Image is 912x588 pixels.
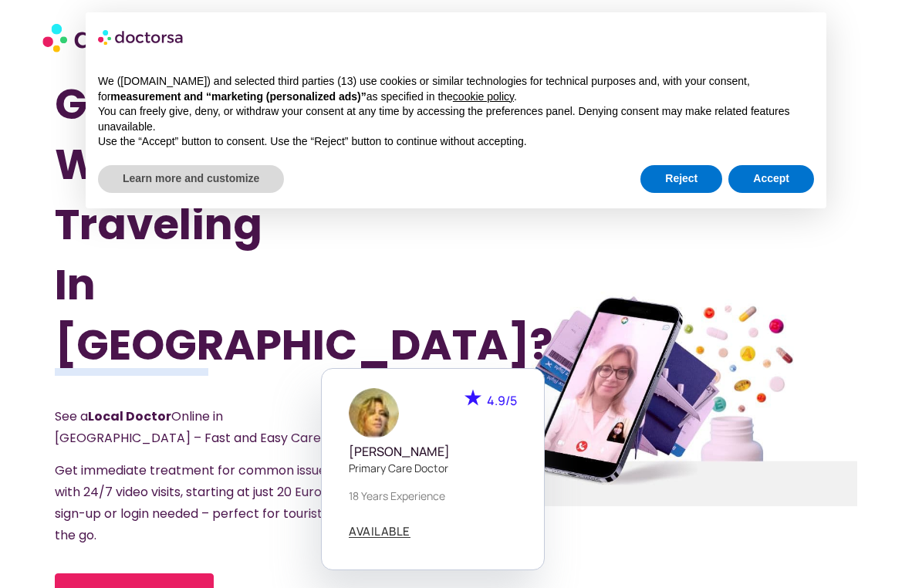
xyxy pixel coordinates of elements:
[98,165,284,193] button: Learn more and customize
[349,444,517,459] h5: [PERSON_NAME]
[640,165,722,193] button: Reject
[110,90,366,103] strong: measurement and “marketing (personalized ads)”
[487,392,517,409] span: 4.9/5
[349,488,517,504] p: 18 years experience
[98,74,814,104] p: We ([DOMAIN_NAME]) and selected third parties (13) use cookies or similar technologies for techni...
[349,460,517,476] p: Primary care doctor
[349,525,410,537] span: AVAILABLE
[55,461,347,544] span: Get immediate treatment for common issues with 24/7 video visits, starting at just 20 Euro. No si...
[55,407,323,447] span: See a Online in [GEOGRAPHIC_DATA] – Fast and Easy Care.
[98,25,184,49] img: logo
[453,90,514,103] a: cookie policy
[88,407,171,425] strong: Local Doctor
[55,74,396,375] h1: Got Sick While Traveling In [GEOGRAPHIC_DATA]?
[349,525,410,538] a: AVAILABLE
[98,104,814,134] p: You can freely give, deny, or withdraw your consent at any time by accessing the preferences pane...
[728,165,814,193] button: Accept
[98,134,814,150] p: Use the “Accept” button to consent. Use the “Reject” button to continue without accepting.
